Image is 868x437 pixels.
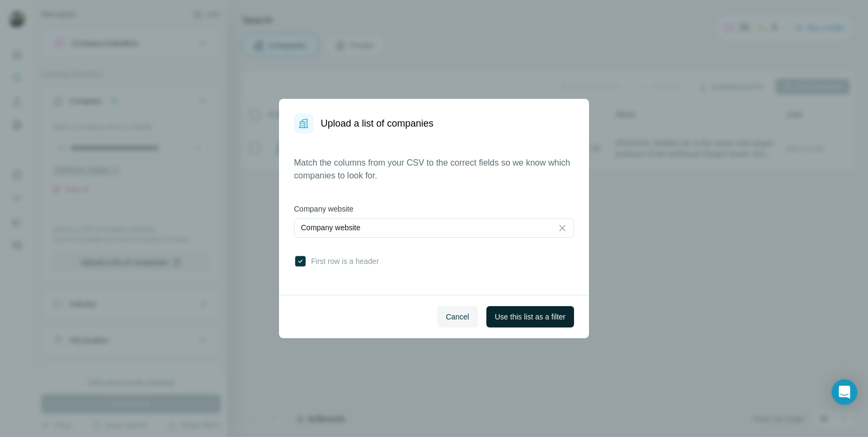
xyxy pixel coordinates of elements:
span: Cancel [446,311,469,322]
p: Company website [301,222,360,233]
div: Open Intercom Messenger [832,379,857,405]
p: Match the columns from your CSV to the correct fields so we know which companies to look for. [294,157,574,182]
span: Use this list as a filter [495,311,565,322]
button: Use this list as a filter [486,306,574,327]
button: Cancel [437,306,478,327]
label: Company website [294,204,574,214]
span: First row is a header [307,256,379,267]
h1: Upload a list of companies [321,116,433,131]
